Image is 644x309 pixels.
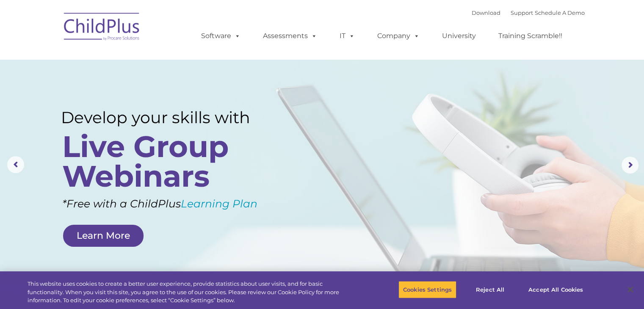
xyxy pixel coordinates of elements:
rs-layer: *Free with a ChildPlus [62,194,290,213]
a: Assessments [254,28,326,44]
rs-layer: Develop your skills with [61,108,274,127]
button: Close [621,280,640,299]
a: Schedule A Demo [535,9,585,16]
button: Accept All Cookies [524,281,588,298]
a: Support [511,9,533,16]
font: | [472,9,585,16]
span: Last name [118,56,144,62]
button: Reject All [464,281,517,298]
rs-layer: Live Group Webinars [62,132,271,191]
button: Cookies Settings [398,281,456,298]
div: This website uses cookies to create a better user experience, provide statistics about user visit... [28,280,354,305]
a: Company [369,28,428,44]
a: Learn More [63,225,144,247]
a: Training Scramble!! [490,28,571,44]
a: Software [193,28,249,44]
a: University [434,28,484,44]
a: Learning Plan [181,197,257,210]
img: ChildPlus by Procare Solutions [60,7,144,49]
span: Phone number [118,91,154,97]
a: IT [331,28,363,44]
a: Download [472,9,500,16]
